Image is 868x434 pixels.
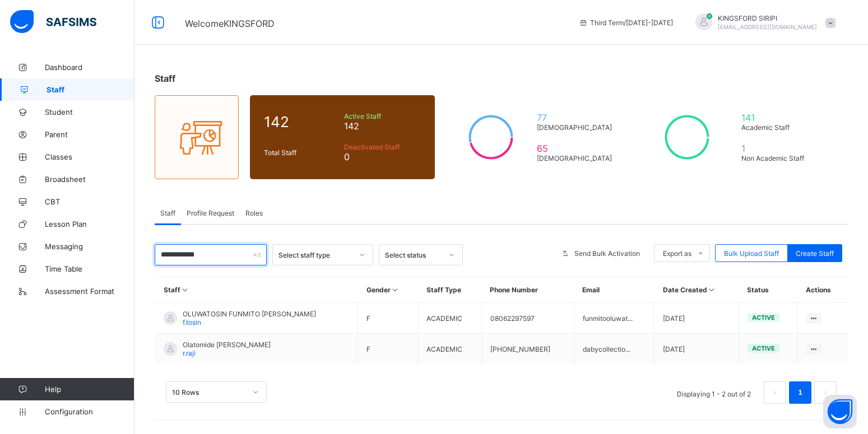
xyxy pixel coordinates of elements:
[823,395,857,428] button: Open asap
[185,18,275,29] span: Welcome KINGSFORD
[180,286,190,294] i: Sort in Ascending Order
[45,108,134,116] span: Student
[45,385,134,394] span: Help
[45,130,134,139] span: Parent
[418,277,482,303] th: Staff Type
[47,85,134,94] span: Staff
[814,381,837,404] li: 下一页
[684,13,841,32] div: KINGSFORDSIRIPI
[579,18,673,27] span: session/term information
[45,63,134,72] span: Dashboard
[655,334,739,365] td: [DATE]
[739,277,797,303] th: Status
[172,388,246,396] div: 10 Rows
[574,303,654,334] td: funmitooluwat...
[45,287,134,296] span: Assessment Format
[741,154,813,162] span: Non Academic Staff
[45,242,134,251] span: Messaging
[45,220,134,228] span: Lesson Plan
[669,381,759,404] li: Displaying 1 - 2 out of 2
[481,277,574,303] th: Phone Number
[537,154,617,162] span: [DEMOGRAPHIC_DATA]
[155,277,358,303] th: Staff
[724,249,779,258] span: Bulk Upload Staff
[537,143,617,154] span: 65
[707,286,717,294] i: Sort in Ascending Order
[45,407,134,416] span: Configuration
[574,334,654,365] td: dabycollectio...
[574,277,654,303] th: Email
[358,334,418,365] td: F
[45,264,134,273] span: Time Table
[344,112,421,120] span: Active Staff
[391,286,400,294] i: Sort in Ascending Order
[655,277,739,303] th: Date Created
[655,303,739,334] td: [DATE]
[796,249,834,258] span: Create Staff
[358,277,418,303] th: Gender
[718,14,817,22] span: KINGSFORD SIRIPI
[245,209,263,217] span: Roles
[741,143,813,154] span: 1
[814,381,837,404] button: next page
[45,152,134,161] span: Classes
[187,209,234,217] span: Profile Request
[10,10,96,34] img: safsims
[741,123,813,132] span: Academic Staff
[764,381,786,404] li: 上一页
[385,251,442,259] div: Select status
[278,251,352,259] div: Select staff type
[574,249,640,258] span: Send Bulk Activation
[358,303,418,334] td: F
[183,349,196,357] span: r.raji
[344,151,421,162] span: 0
[183,310,316,318] span: OLUWATOSIN FUNMITO [PERSON_NAME]
[752,344,775,352] span: active
[264,113,338,130] span: 142
[344,143,421,151] span: Deactivated Staff
[764,381,786,404] button: prev page
[261,146,341,160] div: Total Staff
[537,123,617,132] span: [DEMOGRAPHIC_DATA]
[663,249,691,258] span: Export as
[537,112,617,123] span: 77
[752,314,775,321] span: active
[183,318,201,326] span: f.tosin
[741,112,813,123] span: 141
[795,385,805,400] a: 1
[718,24,817,30] span: [EMAIL_ADDRESS][DOMAIN_NAME]
[45,175,134,184] span: Broadsheet
[183,340,271,349] span: Olatomide [PERSON_NAME]
[797,277,848,303] th: Actions
[481,303,574,334] td: 08062297597
[160,209,175,217] span: Staff
[418,334,482,365] td: ACADEMIC
[481,334,574,365] td: [PHONE_NUMBER]
[45,197,134,206] span: CBT
[155,73,175,84] span: Staff
[418,303,482,334] td: ACADEMIC
[789,381,811,404] li: 1
[344,120,421,132] span: 142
